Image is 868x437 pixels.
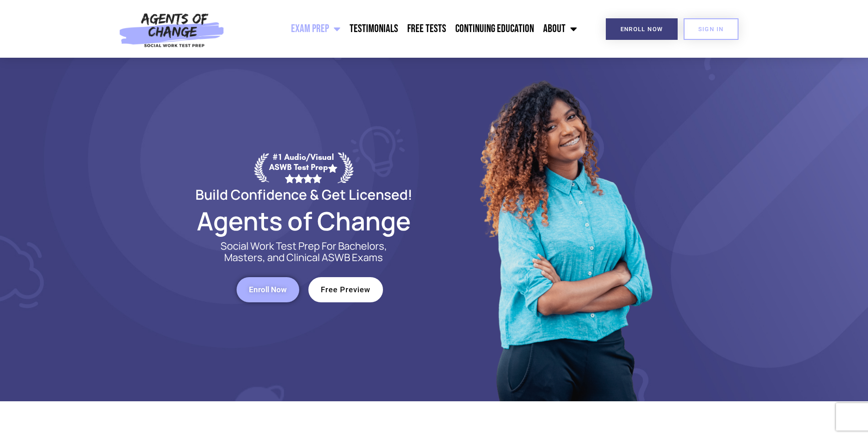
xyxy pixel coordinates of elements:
[684,18,739,40] a: SIGN IN
[606,18,678,40] a: Enroll Now
[539,17,582,40] a: About
[173,210,434,231] h2: Agents of Change
[173,188,434,201] h2: Build Confidence & Get Licensed!
[451,17,539,40] a: Continuing Education
[249,286,287,294] span: Enroll Now
[210,240,398,263] p: Social Work Test Prep For Bachelors, Masters, and Clinical ASWB Exams
[229,17,582,40] nav: Menu
[308,277,383,302] a: Free Preview
[269,152,338,183] div: #1 Audio/Visual ASWB Test Prep
[620,26,663,32] span: Enroll Now
[286,17,345,40] a: Exam Prep
[698,26,724,32] span: SIGN IN
[321,286,371,294] span: Free Preview
[403,17,451,40] a: Free Tests
[237,277,299,302] a: Enroll Now
[473,58,656,401] img: Website Image 1 (1)
[345,17,403,40] a: Testimonials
